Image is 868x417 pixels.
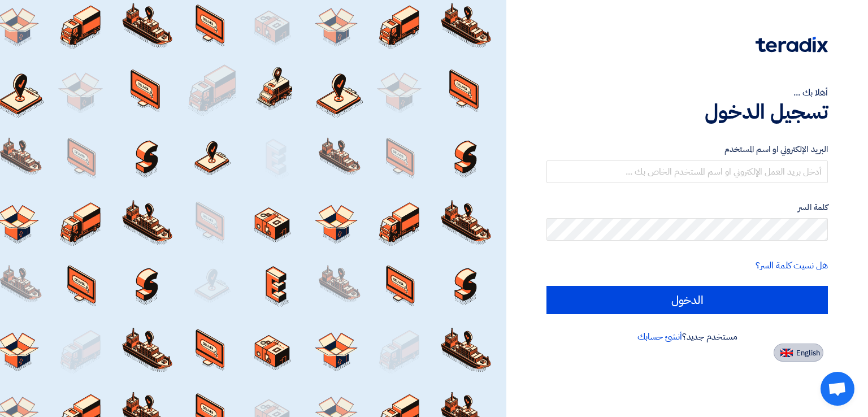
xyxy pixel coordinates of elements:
img: en-US.png [780,349,793,357]
a: أنشئ حسابك [637,330,682,344]
input: الدخول [546,286,828,314]
label: كلمة السر [546,201,828,214]
h1: تسجيل الدخول [546,99,828,124]
label: البريد الإلكتروني او اسم المستخدم [546,143,828,156]
input: أدخل بريد العمل الإلكتروني او اسم المستخدم الخاص بك ... [546,160,828,183]
a: هل نسيت كلمة السر؟ [756,259,828,272]
span: English [796,349,820,357]
img: Teradix logo [756,37,828,53]
button: English [774,344,823,362]
div: أهلا بك ... [546,86,828,99]
div: مستخدم جديد؟ [546,330,828,344]
div: Open chat [821,372,854,406]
